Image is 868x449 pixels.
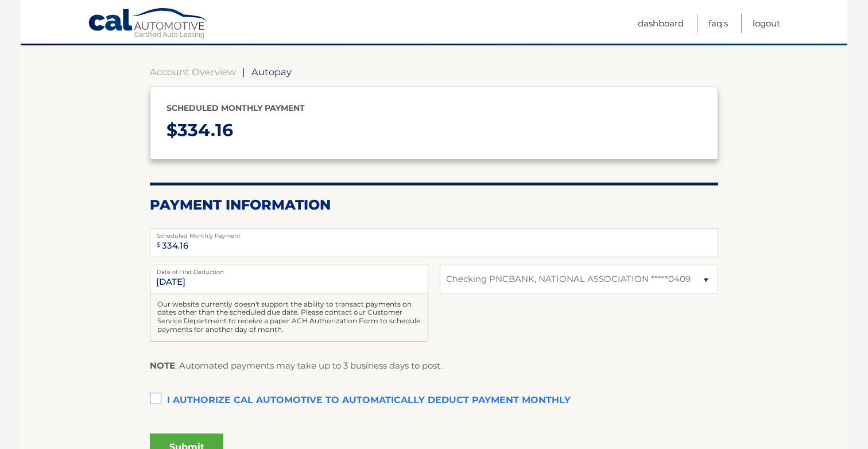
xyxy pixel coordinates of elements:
label: Date of First Deduction [150,265,428,274]
p: : Automated payments may take up to 3 business days to post. [150,358,442,373]
span: | [242,66,245,78]
strong: NOTE [150,360,175,371]
a: Logout [753,14,780,33]
label: Scheduled Monthly Payment [150,229,718,238]
span: $ [153,232,164,258]
input: Payment Date [150,265,428,293]
input: Payment Amount [150,229,718,257]
a: FAQ's [708,14,728,33]
h2: Payment Information [150,196,718,214]
div: Our website currently doesn't support the ability to transact payments on dates other than the sc... [150,293,428,342]
span: Autopay [251,66,292,78]
a: Dashboard [638,14,684,33]
p: $ [166,115,702,146]
p: Scheduled monthly payment [166,101,702,115]
a: Account Overview [150,66,236,78]
a: Cal Automotive [88,7,208,41]
label: I authorize cal automotive to automatically deduct payment monthly [150,389,718,412]
span: 334.16 [177,119,233,141]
